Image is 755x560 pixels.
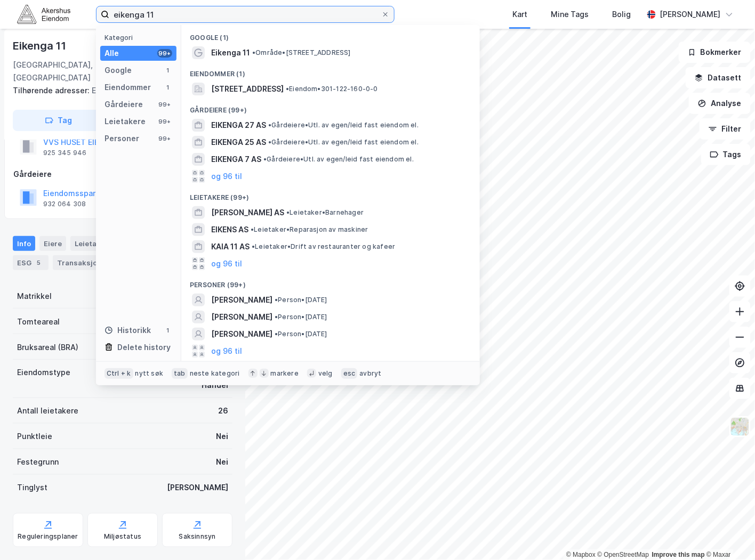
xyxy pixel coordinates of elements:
button: Bokmerker [679,42,751,63]
span: [STREET_ADDRESS] [211,83,284,95]
button: og 96 til [211,170,242,183]
a: Mapbox [566,551,596,558]
span: Tilhørende adresser: [13,86,92,95]
span: Gårdeiere • Utl. av egen/leid fast eiendom el. [268,121,419,129]
div: 925 345 946 [43,149,86,157]
span: • [275,313,278,321]
button: Tag [13,110,105,131]
div: 1 [164,66,172,75]
button: Tags [701,144,751,165]
div: Alle [105,47,119,60]
div: 1 [164,83,172,92]
div: tab [172,368,188,379]
div: Matrikkel [17,290,52,303]
div: avbryt [359,369,381,378]
a: Improve this map [652,551,705,558]
span: • [263,155,267,163]
span: EIKENGA 7 AS [211,153,261,166]
div: Mine Tags [551,8,589,21]
img: Z [730,417,750,437]
div: Gårdeiere [13,168,232,181]
div: Leietakere [70,236,131,251]
div: Info [13,236,35,251]
div: Punktleie [17,430,52,443]
div: Eikenga 11 [13,37,68,54]
button: Datasett [686,67,751,88]
div: Reguleringsplaner [18,532,78,541]
div: velg [318,369,333,378]
span: EIKENGA 25 AS [211,136,266,149]
div: Eiendomstype [17,366,70,379]
div: Saksinnsyn [179,532,216,541]
span: EIKENGA 27 AS [211,119,266,132]
div: Personer [105,132,139,145]
span: Gårdeiere • Utl. av egen/leid fast eiendom el. [268,138,419,147]
div: Kategori [105,34,176,42]
div: Tomteareal [17,315,60,328]
div: Kart [512,8,527,21]
div: Bolig [613,8,631,21]
div: Transaksjoner [53,255,126,270]
span: • [251,225,254,233]
span: • [252,48,255,56]
div: 1 [164,326,172,335]
span: Leietaker • Drift av restauranter og kafeer [252,242,395,251]
span: Leietaker • Reparasjon av maskiner [251,225,368,234]
div: Nei [216,456,228,468]
div: Tinglyst [17,481,47,494]
span: Eikenga 11 [211,46,250,59]
div: Google [105,64,132,77]
a: OpenStreetMap [598,551,649,558]
div: Festegrunn [17,456,59,468]
span: Område • [STREET_ADDRESS] [252,48,351,57]
span: EIKENS AS [211,223,248,236]
button: og 96 til [211,257,242,270]
div: nytt søk [135,369,164,378]
div: 26 [218,404,228,417]
button: og 96 til [211,345,242,358]
input: Søk på adresse, matrikkel, gårdeiere, leietakere eller personer [109,6,381,22]
span: KAIA 11 AS [211,240,250,253]
img: akershus-eiendom-logo.9091f326c980b4bce74ccdd9f866810c.svg [17,5,70,23]
div: Leietakere (99+) [181,185,480,204]
div: Historikk (1) [181,360,480,379]
div: Eikenga 15, [STREET_ADDRESS] [13,84,224,97]
span: Gårdeiere • Utl. av egen/leid fast eiendom el. [263,155,414,164]
div: Bruksareal (BRA) [17,341,78,354]
span: Person • [DATE] [275,330,327,338]
span: [PERSON_NAME] AS [211,206,284,219]
span: Person • [DATE] [275,296,327,304]
div: Eiendommer [105,81,151,94]
div: Google (1) [181,25,480,44]
div: [PERSON_NAME] [660,8,721,21]
div: 99+ [157,134,172,143]
div: Gårdeiere [105,98,143,111]
button: Analyse [689,93,751,114]
span: [PERSON_NAME] [211,294,272,306]
div: 99+ [157,49,172,58]
div: Personer (99+) [181,272,480,291]
div: 5 [34,257,44,268]
div: Miljøstatus [104,532,141,541]
iframe: Chat Widget [702,509,755,560]
div: Historikk [105,324,151,337]
span: • [286,208,290,216]
div: markere [271,369,299,378]
div: Eiendommer (1) [181,61,480,80]
span: Leietaker • Barnehager [286,208,364,217]
div: neste kategori [190,369,240,378]
div: Eiere [39,236,66,251]
span: [PERSON_NAME] [211,328,272,340]
div: Antall leietakere [17,404,78,417]
div: Industri, Infrastruktur, Logistikk, Handel [83,366,228,392]
div: Gårdeiere (99+) [181,98,480,117]
span: • [268,121,271,129]
span: [PERSON_NAME] [211,311,272,323]
div: ESG [13,255,49,270]
div: 99+ [157,117,172,126]
span: • [252,242,255,250]
div: Leietakere [105,115,146,128]
div: [GEOGRAPHIC_DATA], [GEOGRAPHIC_DATA] [13,59,141,84]
span: • [286,85,289,93]
span: • [268,138,271,146]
